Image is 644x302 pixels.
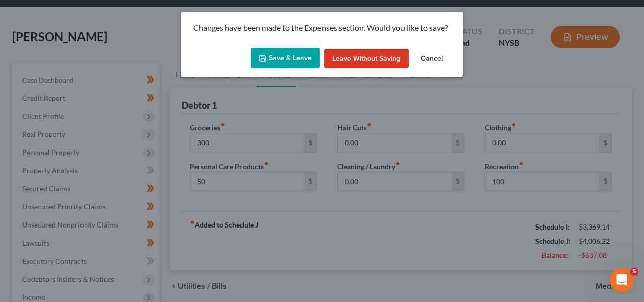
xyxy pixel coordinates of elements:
p: Changes have been made to the Expenses section. Would you like to save? [193,22,451,34]
button: Save & Leave [251,48,320,69]
span: 5 [630,268,638,276]
button: Leave without Saving [324,49,409,69]
button: Cancel [413,49,451,69]
iframe: Intercom live chat [610,268,634,292]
